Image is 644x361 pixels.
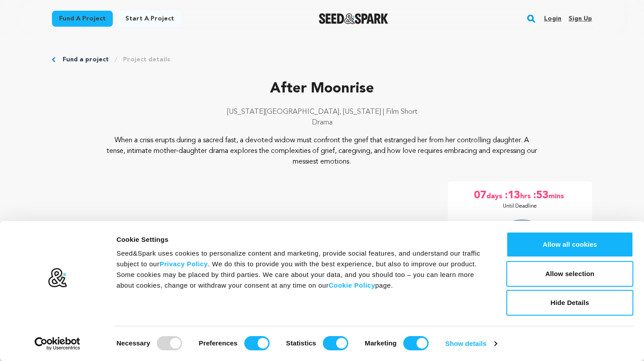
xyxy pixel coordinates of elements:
[319,13,389,24] a: Seed&Spark Homepage
[159,260,208,268] a: Privacy Policy
[116,339,150,347] strong: Necessary
[504,189,520,203] span: :13
[506,232,633,257] button: Allow all cookies
[48,268,68,288] img: logo
[123,55,170,64] a: Project details
[116,248,486,291] div: Seed&Spark uses cookies to personalize content and marketing, provide social features, and unders...
[329,281,375,289] a: Cookie Policy
[52,78,592,100] p: After Moonrise
[544,12,561,26] a: Login
[568,12,592,26] a: Sign up
[63,55,109,64] a: Fund a project
[116,234,486,245] div: Cookie Settings
[319,13,389,24] img: Seed&Spark Logo Dark Mode
[533,189,549,203] span: :53
[474,189,486,203] span: 07
[445,337,497,350] a: Show details
[486,189,504,203] span: days
[199,339,238,347] strong: Preferences
[506,290,633,316] button: Hide Details
[118,11,181,27] a: Start a project
[116,333,116,333] legend: Consent Selection
[549,189,566,203] span: mins
[52,55,592,64] div: Breadcrumb
[506,261,633,287] button: Allow selection
[19,337,96,350] a: Usercentrics Cookiebot - opens in a new window
[106,135,538,167] p: When a crisis erupts during a sacred fast, a devoted widow must confront the grief that estranged...
[365,339,397,347] strong: Marketing
[503,203,537,210] p: Until Deadline
[52,107,592,117] p: [US_STATE][GEOGRAPHIC_DATA], [US_STATE] | Film Short
[52,117,592,128] p: Drama
[286,339,316,347] strong: Statistics
[520,189,533,203] span: hrs
[52,11,113,27] a: Fund a project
